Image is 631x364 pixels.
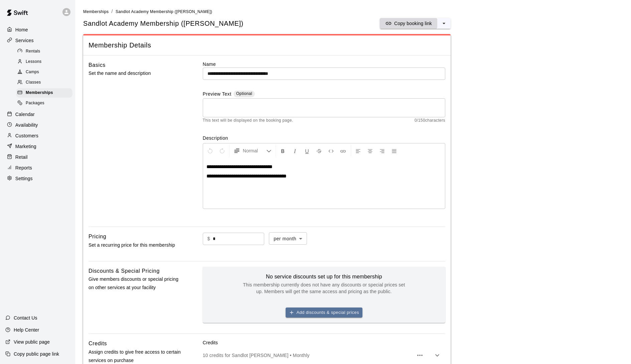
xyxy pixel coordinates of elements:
a: Reports [5,163,70,173]
p: Contact Us [14,315,37,321]
p: Set a recurring price for this membership [89,241,181,249]
div: Camps [16,68,72,77]
p: Retail [15,154,28,160]
button: Insert Link [337,145,349,157]
label: Name [203,61,445,68]
a: Customers [5,131,70,141]
button: Insert Code [325,145,337,157]
button: Undo [204,145,216,157]
nav: breadcrumb [83,8,623,15]
p: Reports [15,164,32,171]
p: Marketing [15,143,36,150]
h6: Basics [89,61,106,70]
span: Classes [26,79,41,86]
p: Calendar [15,111,35,118]
a: Marketing [5,141,70,151]
label: Preview Text [203,91,231,98]
span: Camps [26,69,39,76]
p: Availability [15,122,38,128]
a: Calendar [5,109,70,119]
a: Services [5,35,70,45]
button: Format Italics [289,145,301,157]
a: Rentals [16,46,75,56]
a: Memberships [16,88,75,98]
span: Packages [26,100,44,107]
p: Help Center [14,327,39,333]
h6: Credits [89,339,107,348]
button: Right Align [376,145,388,157]
span: 0 / 150 characters [415,117,445,124]
a: Home [5,25,70,35]
p: $ [207,235,210,242]
a: Classes [16,78,75,88]
button: Center Align [364,145,376,157]
span: Memberships [83,9,109,14]
button: Format Underline [301,145,313,157]
button: Formatting Options [231,145,274,157]
p: Settings [15,175,33,182]
a: Lessons [16,56,75,67]
h6: Discounts & Special Pricing [89,267,160,275]
a: Availability [5,120,70,130]
div: Packages [16,99,72,108]
button: select merge strategy [437,18,451,29]
button: Format Bold [277,145,289,157]
div: Classes [16,78,72,87]
span: Memberships [26,90,53,96]
div: per month [269,232,307,245]
button: Copy booking link [380,18,437,29]
h6: Pricing [89,232,106,241]
p: View public page [14,339,50,345]
label: Description [203,135,445,141]
a: Memberships [83,9,109,14]
p: Set the name and description [89,69,181,78]
div: Rentals [16,47,72,56]
p: Services [15,37,34,44]
p: Copy booking link [394,20,432,27]
button: Justify Align [388,145,400,157]
a: Camps [16,67,75,78]
div: split button [380,18,451,29]
p: This membership currently does not have any discounts or special prices set up. Members will get ... [241,281,408,295]
span: Rentals [26,48,40,55]
p: Customers [15,132,38,139]
a: Packages [16,98,75,109]
button: Left Align [352,145,364,157]
p: Copy public page link [14,351,59,357]
span: Sandlot Academy Membership ([PERSON_NAME]) [116,9,212,14]
button: Redo [216,145,228,157]
button: Add discounts & special prices [286,308,362,318]
div: Lessons [16,57,72,67]
div: Memberships [16,88,72,98]
h6: No service discounts set up for this membership [241,272,408,281]
p: Credits [203,339,445,346]
span: Normal [243,147,266,154]
span: Optional [236,91,252,96]
a: Retail [5,152,70,162]
p: Home [15,26,28,33]
span: Sandlot Academy Membership ([PERSON_NAME]) [83,19,244,28]
li: / [111,8,113,15]
span: Membership Details [89,41,445,50]
span: Lessons [26,58,42,65]
button: Format Strikethrough [313,145,325,157]
a: Settings [5,173,70,184]
p: Give members discounts or special pricing on other services at your facility [89,275,181,292]
span: This text will be displayed on the booking page. [203,117,293,124]
p: 10 credits for Sandlot [PERSON_NAME] • Monthly [203,352,413,359]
